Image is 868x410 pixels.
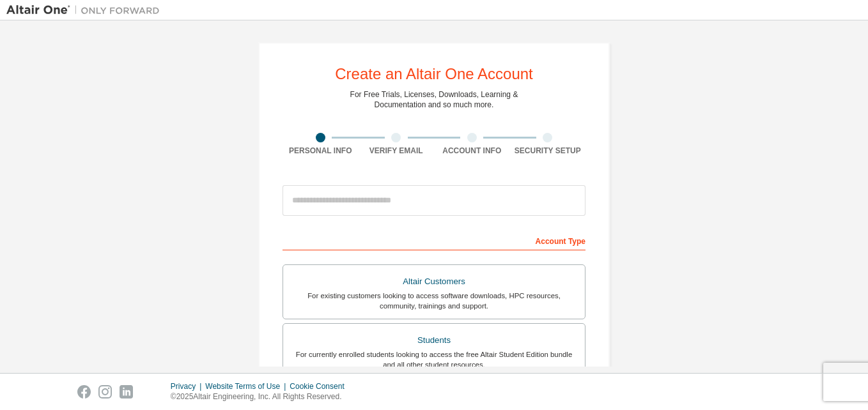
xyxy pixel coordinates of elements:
div: Altair Customers [291,273,577,291]
div: For Free Trials, Licenses, Downloads, Learning & Documentation and so much more. [350,89,518,110]
div: Security Setup [510,146,586,156]
div: Verify Email [359,146,435,156]
p: © 2025 Altair Engineering, Inc. All Rights Reserved. [171,391,352,402]
div: Website Terms of Use [205,381,290,391]
img: instagram.svg [98,385,112,399]
div: Students [291,331,577,349]
div: For existing customers looking to access software downloads, HPC resources, community, trainings ... [291,291,577,311]
div: Account Type [283,230,585,250]
div: Create an Altair One Account [335,66,533,82]
div: For currently enrolled students looking to access the free Altair Student Edition bundle and all ... [291,349,577,370]
div: Personal Info [283,146,359,156]
div: Privacy [171,381,205,391]
img: facebook.svg [77,385,91,399]
div: Account Info [434,146,510,156]
img: linkedin.svg [120,385,133,399]
img: Altair One [6,4,166,17]
div: Cookie Consent [290,381,352,391]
